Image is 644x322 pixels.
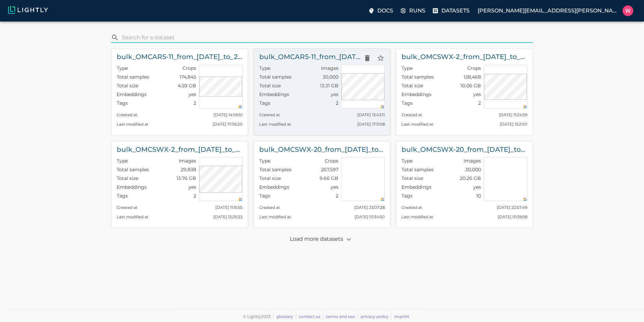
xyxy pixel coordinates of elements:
p: Total size [259,82,281,89]
button: Delete dataset [361,51,374,65]
p: Type [259,157,270,164]
p: 174,845 [179,74,196,80]
small: Last modified at [117,215,149,219]
small: Created at [117,205,138,210]
span: © Lightly 2025 [243,314,271,319]
p: Total samples [401,74,434,80]
p: yes [331,91,338,98]
p: Datasets [441,7,470,15]
p: Load more datasets [290,234,355,245]
p: Embeddings [117,184,147,190]
p: Images [464,157,481,164]
img: Lightly [8,6,48,14]
h6: bulk_OMCAR5-11_from_2025-09-22_to_2025-09-24_2025-09-28_20-04-40 [259,51,361,62]
small: Last modified at [401,122,433,127]
h6: bulk_OMCSWX-2_from_2025-09-23_to_2025-09-24_2025-09-28_18-04-58-crops-bounding_box [401,51,527,62]
button: Star dataset [374,51,387,65]
p: 2 [336,192,338,199]
small: Created at [259,112,280,117]
small: [DATE] 23:07:28 [354,205,385,210]
p: Tags [401,192,413,199]
p: Crops [182,65,196,72]
p: 2 [336,100,338,106]
p: Type [401,65,413,72]
small: [DATE] 13:25:33 [213,215,243,219]
small: [DATE] 17:11:08 [357,122,385,127]
p: Total size [401,175,423,182]
p: Tags [117,100,128,106]
a: bulk_OMCSWX-20_from_[DATE]_to_2025-09-10_2025-09-15_05-41-59-crops-bounding_boxTypeCropsTotal sam... [254,141,391,228]
img: William Maio [623,5,633,16]
p: 20.26 GB [460,175,481,182]
p: Embeddings [401,91,431,98]
small: [DATE] 13:43:11 [357,112,385,117]
p: Crops [467,65,481,72]
small: [DATE] 13:21:01 [500,122,527,127]
a: glossary [276,314,293,319]
h6: bulk_OMCSWX-20_from_2025-09-08_to_2025-09-10_2025-09-15_05-41-59-crops-bounding_box [259,144,385,155]
p: Total samples [117,74,149,80]
p: Total samples [259,166,291,173]
small: [DATE] 01:39:58 [498,215,527,219]
small: Last modified at [401,215,433,219]
a: bulk_OMCAR5-11_from_[DATE]_to_2025-09-24_2025-09-28_20-04-40-crops-bounding_boxTypeCropsTotal sam... [111,48,248,136]
p: 267,597 [321,166,338,173]
p: Total size [259,175,281,182]
small: Created at [401,112,422,117]
p: Type [117,157,128,164]
p: Total size [117,82,138,89]
p: Crops [325,157,338,164]
p: Images [321,65,338,72]
p: 9.66 GB [320,175,338,182]
p: Docs [377,7,393,15]
small: [DATE] 17:06:20 [213,122,243,127]
p: 138,468 [464,74,481,80]
p: Tags [259,100,270,106]
p: Tags [117,192,128,199]
a: bulk_OMCSWX-20_from_[DATE]_to_2025-09-10_2025-09-15_05-41-59TypeImagesTotal samples30,000Total si... [396,141,533,228]
p: Tags [259,192,270,199]
p: Total samples [401,166,434,173]
small: [DATE] 11:24:59 [499,112,527,117]
p: Embeddings [401,184,431,190]
p: Images [179,157,196,164]
p: Total size [117,175,138,182]
input: search [122,32,531,43]
p: Embeddings [259,91,289,98]
p: 30,000 [465,166,481,173]
label: [PERSON_NAME][EMAIL_ADDRESS][PERSON_NAME]William Maio [475,3,636,18]
p: 30,000 [323,74,338,80]
h6: bulk_OMCSWX-20_from_2025-09-08_to_2025-09-10_2025-09-15_05-41-59 [401,144,527,155]
p: 29,838 [181,166,196,173]
p: Tags [401,100,413,106]
p: Total samples [259,74,291,80]
a: contact us [299,314,320,319]
p: Total samples [117,166,149,173]
p: 2 [194,192,196,199]
p: yes [331,184,338,190]
small: Last modified at [259,215,291,219]
a: terms and use [326,314,355,319]
p: 10 [476,192,481,199]
h6: bulk_OMCSWX-2_from_2025-09-23_to_2025-09-24_2025-09-28_18-04-58 [117,144,243,155]
p: yes [189,91,196,98]
p: Type [259,65,270,72]
p: 13.76 GB [176,175,196,182]
a: privacy policy [361,314,388,319]
small: Created at [259,205,280,210]
label: Runs [398,5,428,17]
p: Embeddings [259,184,289,190]
small: Last modified at [259,122,291,127]
p: 10.06 GB [461,82,481,89]
small: [DATE] 22:57:49 [497,205,527,210]
a: bulk_OMCSWX-2_from_[DATE]_to_2025-09-24_2025-09-28_18-04-58-crops-bounding_boxTypeCropsTotal samp... [396,48,533,136]
small: [DATE] 14:06:51 [214,112,243,117]
p: Embeddings [117,91,147,98]
p: yes [473,184,481,190]
a: bulk_OMCAR5-11_from_[DATE]_to_2025-09-24_2025-09-28_20-04-40Delete datasetStar datasetTypeImagesT... [254,48,391,136]
label: Docs [367,5,396,17]
p: yes [473,91,481,98]
small: [DATE] 11:15:55 [215,205,243,210]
